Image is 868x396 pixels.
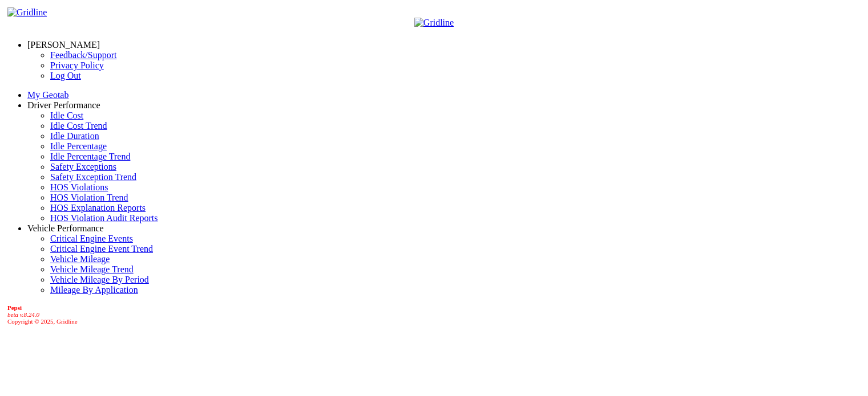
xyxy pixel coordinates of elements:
a: Idle Percentage [50,141,107,151]
a: HOS Violations [50,182,108,192]
a: Vehicle Mileage [50,254,110,264]
img: Gridline [7,7,47,18]
a: HOS Violation Trend [50,193,128,202]
a: HOS Explanation Reports [50,203,146,213]
a: Vehicle Mileage By Period [50,275,149,284]
a: Mileage By Application [50,285,138,295]
a: HOS Violation Audit Reports [50,213,158,223]
a: Feedback/Support [50,50,116,60]
div: Copyright © 2025, Gridline [7,304,863,325]
a: Safety Exceptions [50,162,116,172]
a: Idle Cost [50,111,83,120]
a: Safety Exception Trend [50,172,136,182]
a: Idle Cost Trend [50,121,107,130]
a: My Geotab [27,90,68,100]
a: [PERSON_NAME] [27,40,100,50]
a: Vehicle Mileage Trend [50,264,134,274]
i: beta v.8.24.0 [7,311,39,318]
a: Log Out [50,71,81,80]
img: Gridline [414,18,454,28]
a: Critical Engine Events [50,234,133,243]
a: Privacy Policy [50,60,104,70]
a: Idle Percentage Trend [50,152,130,161]
b: Pepsi [7,304,22,311]
a: Vehicle Performance [27,223,104,233]
a: Driver Performance [27,100,100,110]
a: Critical Engine Event Trend [50,244,153,254]
a: Idle Duration [50,131,99,141]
